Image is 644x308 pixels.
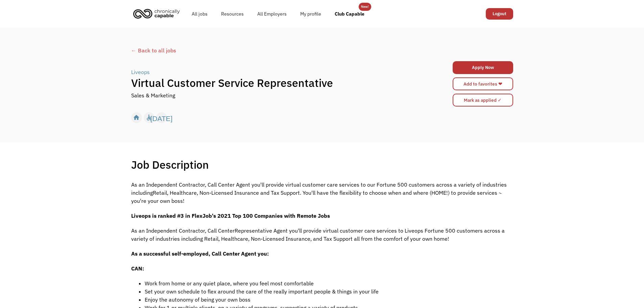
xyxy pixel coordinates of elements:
a: Logout [486,8,513,20]
a: All Employers [251,3,293,25]
li: Enjoy the autonomy of being your own boss [145,295,513,304]
li: Set your own schedule to flex around the care of the really important people & things in your life [145,287,513,295]
input: Mark as applied ✓ [453,94,513,106]
p: As an Independent Contractor, Call Center Agent you'll provide virtual customer care services to ... [131,181,513,205]
li: Work from home or any quiet place, where you feel most comfortable [145,279,513,287]
a: Liveops [131,68,151,76]
div: Sales & Marketing [131,91,175,99]
div: [DATE] [150,113,172,123]
div: accessible [145,113,152,123]
strong: Liveops is ranked #3 in FlexJob's 2021 Top 100 Companies with Remote Jobs [131,212,330,219]
a: Apply Now [453,61,513,74]
div: Liveops [131,68,150,76]
div: New! [361,3,369,11]
form: Mark as applied form [453,92,513,108]
h1: Job Description [131,158,209,171]
a: All jobs [185,3,214,25]
a: Club Capable [328,3,371,25]
strong: As a successful self-employed, Call Center Agent you: [131,250,269,257]
div: home [133,113,140,123]
a: ← Back to all jobs [131,46,513,54]
a: home [131,6,185,21]
h1: Virtual Customer Service Representative [131,76,418,90]
a: My profile [293,3,328,25]
img: Chronically Capable logo [131,6,182,21]
a: Add to favorites ❤ [453,77,513,90]
strong: CAN: [131,265,144,272]
p: As an Independent Contractor, Call CenterRepresentative Agent you'll provide virtual customer car... [131,227,513,243]
a: Resources [214,3,251,25]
